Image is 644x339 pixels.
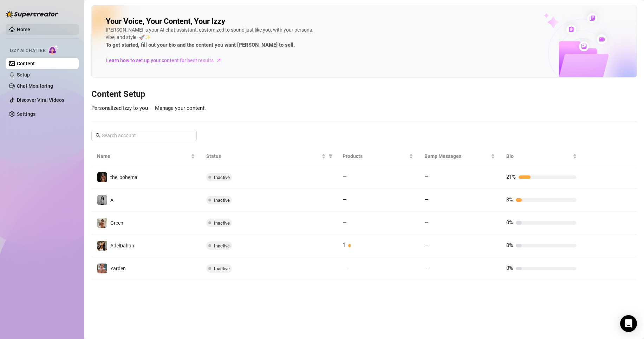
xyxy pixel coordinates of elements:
[419,147,501,166] th: Bump Messages
[506,242,513,248] span: 0%
[506,152,571,160] span: Bio
[327,151,334,161] span: filter
[48,45,59,55] img: AI Chatter
[110,220,123,226] span: Green
[102,132,187,139] input: Search account
[96,133,100,138] span: search
[6,11,58,18] img: logo-BBDzfeDw.svg
[201,147,337,166] th: Status
[97,152,189,160] span: Name
[214,220,230,226] span: Inactive
[106,42,295,48] strong: To get started, fill out your bio and the content you want [PERSON_NAME] to sell.
[206,152,320,160] span: Status
[110,197,113,203] span: A
[215,57,222,64] span: arrow-right
[214,266,230,271] span: Inactive
[97,172,107,182] img: the_bohema
[337,147,419,166] th: Products
[106,16,225,26] h2: Your Voice, Your Content, Your Izzy
[97,264,107,273] img: Yarden
[106,55,227,66] a: Learn how to set up your content for best results
[343,152,408,160] span: Products
[506,219,513,226] span: 0%
[10,47,45,54] span: Izzy AI Chatter
[91,89,637,100] h3: Content Setup
[343,265,347,271] span: —
[17,61,35,66] a: Content
[343,242,345,248] span: 1
[106,56,214,64] span: Learn how to set up your content for best results
[110,243,134,248] span: AdelDahan
[506,265,513,271] span: 0%
[17,97,64,103] a: Discover Viral Videos
[110,266,126,271] span: Yarden
[17,27,30,32] a: Home
[91,105,206,111] span: Personalized Izzy to you — Manage your content.
[17,72,30,78] a: Setup
[343,219,347,226] span: —
[110,174,137,180] span: the_bohema
[506,197,513,203] span: 8%
[17,83,53,89] a: Chat Monitoring
[528,6,637,77] img: ai-chatter-content-library-cLFOSyPT.png
[97,241,107,251] img: AdelDahan
[214,175,230,180] span: Inactive
[106,26,317,49] div: [PERSON_NAME] is your AI chat assistant, customized to sound just like you, with your persona, vi...
[214,243,230,248] span: Inactive
[424,219,429,226] span: —
[97,195,107,205] img: A
[343,174,347,180] span: —
[91,147,201,166] th: Name
[424,242,429,248] span: —
[328,154,333,158] span: filter
[424,152,489,160] span: Bump Messages
[424,265,429,271] span: —
[424,197,429,203] span: —
[17,111,35,117] a: Settings
[424,174,429,180] span: —
[506,174,516,180] span: 21%
[620,315,637,332] div: Open Intercom Messenger
[343,197,347,203] span: —
[97,218,107,228] img: Green
[501,147,583,166] th: Bio
[214,198,230,203] span: Inactive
